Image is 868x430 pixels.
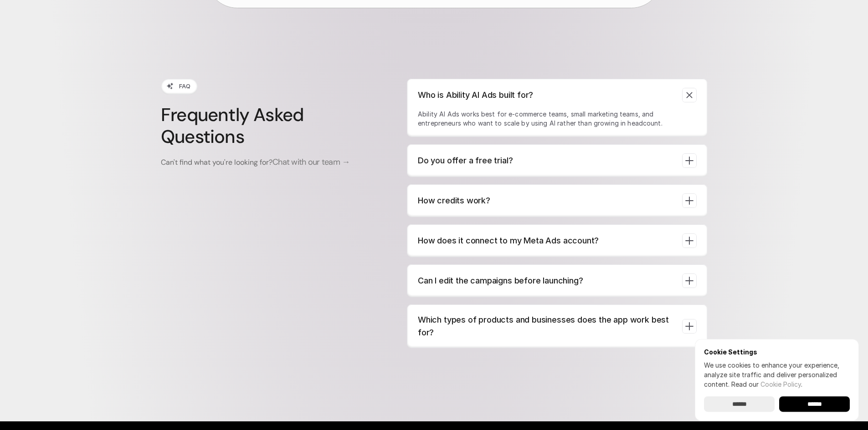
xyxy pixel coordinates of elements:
[760,380,801,388] a: Cookie Policy
[704,348,850,356] h6: Cookie Settings
[731,380,802,388] span: Read our .
[418,154,675,167] p: Do you offer a free trial?
[161,104,370,147] h3: Frequently Asked Questions
[418,194,675,207] p: How credits work?
[272,157,350,167] span: Chat with our team →
[418,314,675,339] p: Which types of products and businesses does the app work best for?
[418,89,675,101] p: Who is Ability AI Ads built for?
[161,157,370,168] p: Can't find what you're looking for?
[179,81,190,91] p: FAQ
[418,234,675,247] p: How does it connect to my Meta Ads account?
[418,274,675,287] p: Can I edit the campaigns before launching?
[418,110,682,128] p: Ability AI Ads works best for e-commerce teams, small marketing teams, and entrepreneurs who want...
[704,360,850,389] p: We use cookies to enhance your experience, analyze site traffic and deliver personalized content.
[272,157,350,167] a: Chat with our team →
